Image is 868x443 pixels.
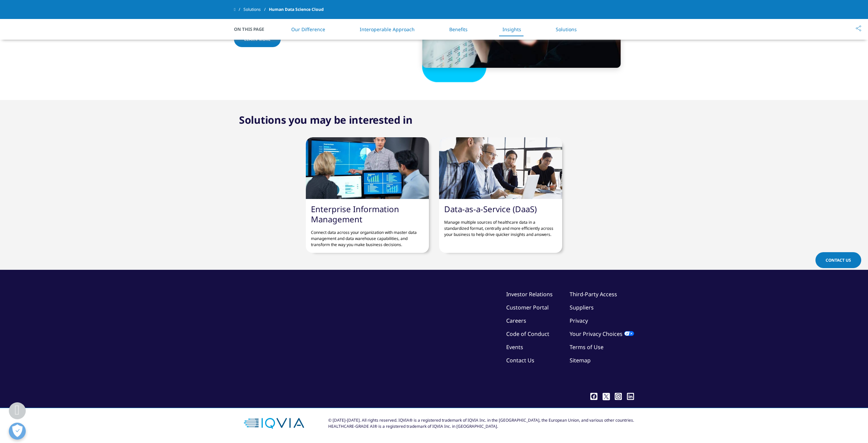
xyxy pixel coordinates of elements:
a: Code of Conduct [506,330,549,338]
a: Interoperable Approach [360,26,415,33]
a: Your Privacy Choices [570,330,634,338]
span: Contact Us [826,257,851,263]
div: © [DATE]-[DATE]. All rights reserved. IQVIA® is a registered trademark of IQVIA Inc. in the [GEOG... [328,417,634,429]
a: Sitemap [570,357,591,364]
a: Events [506,343,523,351]
a: Careers [506,317,526,324]
span: Human Data Science Cloud [269,3,324,16]
button: Präferenzen öffnen [9,423,26,440]
a: Privacy [570,317,588,324]
h2: Solutions you may be interested in [239,113,413,127]
a: Terms of Use [570,343,604,351]
a: Data-as-a-Service (DaaS) [444,203,537,215]
a: Contact Us [815,252,861,268]
a: Solutions [243,3,269,16]
a: Customer Portal [506,304,549,311]
a: Investor Relations [506,290,553,298]
a: Third-Party Access [570,290,617,298]
p: Connect data across your organization with master data management and data warehouse capabilities... [311,224,424,248]
a: Benefits [449,26,468,33]
span: On This Page [234,26,271,33]
a: Solutions [556,26,577,33]
a: Enterprise Information Management [311,203,399,225]
a: Insights [502,26,521,33]
a: Contact Us [506,357,534,364]
p: Manage multiple sources of healthcare data in a standardized format, centrally and more efficient... [444,214,557,238]
a: Suppliers [570,304,594,311]
a: Our Difference [291,26,325,33]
